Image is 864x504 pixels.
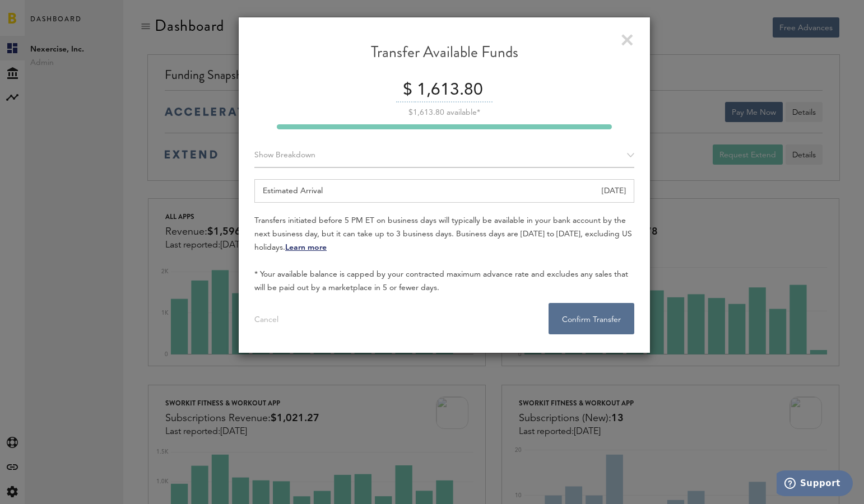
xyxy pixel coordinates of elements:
[549,303,634,334] button: Confirm Transfer
[254,43,634,71] div: Transfer Available Funds
[602,180,626,202] div: [DATE]
[254,214,634,295] div: Transfers initiated before 5 PM ET on business days will typically be available in your bank acco...
[254,151,273,159] span: Show
[254,143,634,168] div: Breakdown
[254,109,634,116] div: $1,613.80 available*
[777,470,853,498] iframe: Opens a widget where you can find more information
[254,179,634,203] div: Estimated Arrival
[241,303,292,334] button: Cancel
[396,79,412,102] div: $
[285,244,327,251] a: Learn more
